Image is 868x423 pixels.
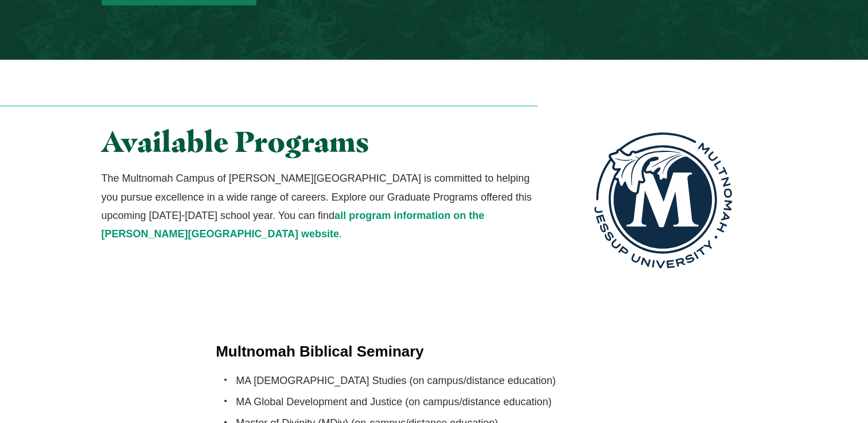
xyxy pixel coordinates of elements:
h4: Multnomah Biblical Seminary [216,340,652,361]
li: MA Global Development and Justice (on campus/distance education) [236,392,652,410]
h2: Available Programs [102,126,538,157]
p: The Multnomah Campus of [PERSON_NAME][GEOGRAPHIC_DATA] is committed to helping you pursue excelle... [102,169,538,243]
li: MA [DEMOGRAPHIC_DATA] Studies (on campus/distance education) [236,371,652,389]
